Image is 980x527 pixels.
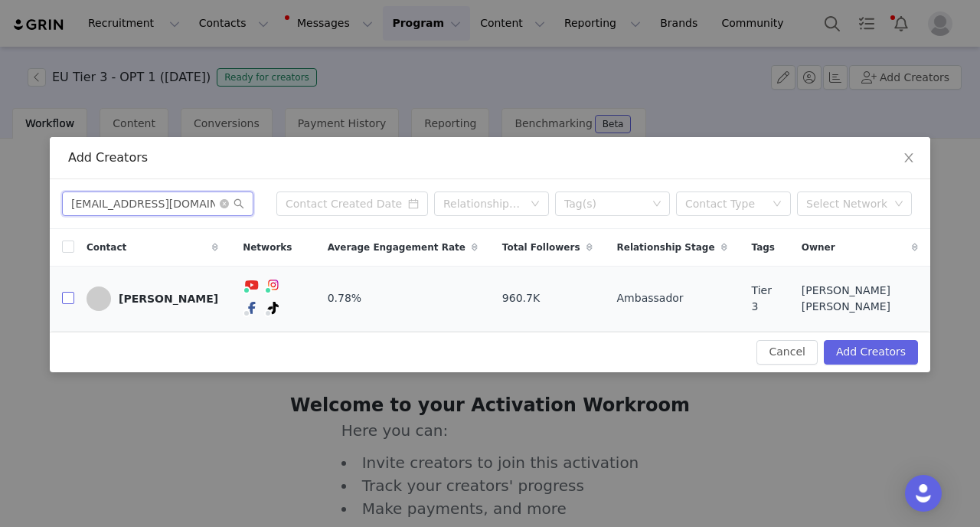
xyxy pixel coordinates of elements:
[802,283,918,315] span: [PERSON_NAME] [PERSON_NAME]
[68,149,912,166] div: Add Creators
[773,199,782,210] i: icon: down
[62,191,253,216] input: Search...
[824,340,918,365] button: Add Creators
[443,196,523,211] div: Relationship Stage
[220,199,229,208] i: icon: close-circle
[531,199,540,210] i: icon: down
[119,293,218,305] div: [PERSON_NAME]
[617,241,715,254] span: Relationship Stage
[756,340,817,365] button: Cancel
[752,283,777,315] span: Tier 3
[806,196,889,211] div: Select Network
[752,241,775,254] span: Tags
[564,196,647,211] div: Tag(s)
[328,241,465,254] span: Average Engagement Rate
[685,196,765,211] div: Contact Type
[276,191,428,216] input: Contact Created Date
[802,241,835,254] span: Owner
[905,475,942,512] div: Open Intercom Messenger
[243,241,292,254] span: Networks
[502,241,580,254] span: Total Followers
[267,279,279,291] img: instagram.svg
[652,199,661,210] i: icon: down
[328,290,361,306] span: 0.78%
[894,199,903,210] i: icon: down
[87,241,126,254] span: Contact
[617,290,684,306] span: Ambassador
[234,198,244,209] i: icon: search
[502,290,540,306] span: 960.7K
[903,152,915,164] i: icon: close
[87,286,218,311] a: [PERSON_NAME]
[887,137,930,180] button: Close
[408,198,419,209] i: icon: calendar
